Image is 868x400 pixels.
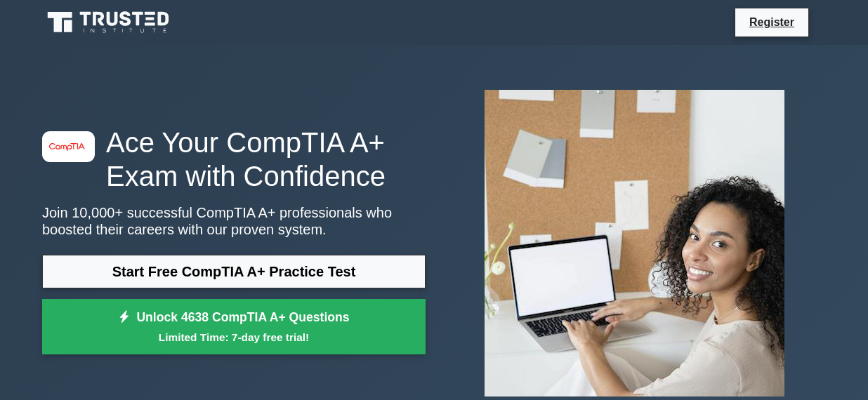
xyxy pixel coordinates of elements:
p: Join 10,000+ successful CompTIA A+ professionals who boosted their careers with our proven system. [42,204,426,238]
a: Unlock 4638 CompTIA A+ QuestionsLimited Time: 7-day free trial! [42,299,426,355]
a: Start Free CompTIA A+ Practice Test [42,255,426,288]
a: Register [741,13,803,31]
h1: Ace Your CompTIA A+ Exam with Confidence [42,126,426,193]
small: Limited Time: 7-day free trial! [60,329,408,345]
